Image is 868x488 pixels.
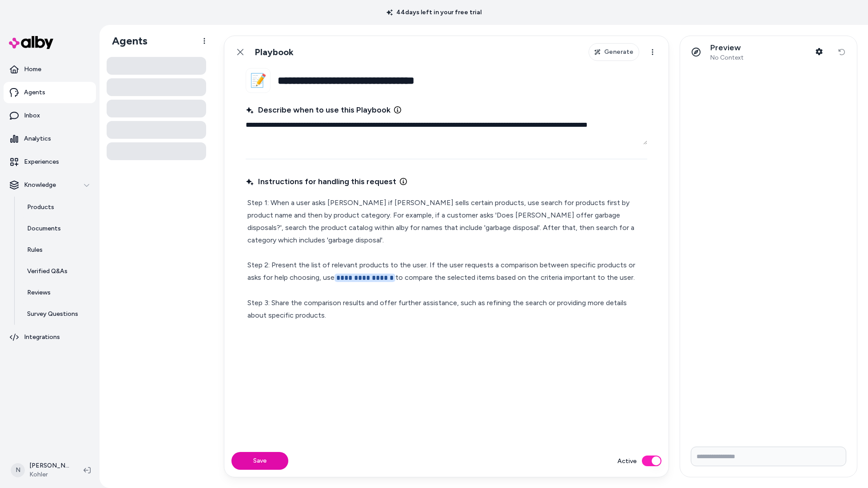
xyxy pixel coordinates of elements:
p: Reviews [27,288,51,297]
span: Instructions for handling this request [246,175,396,188]
p: Knowledge [24,181,56,190]
p: 44 days left in your free trial [381,8,487,17]
a: Home [4,59,96,80]
p: Analytics [24,134,51,143]
span: Generate [604,48,633,56]
a: Products [18,197,96,218]
p: [PERSON_NAME] [29,461,69,470]
a: Verified Q&As [18,261,96,282]
p: Survey Questions [27,310,78,319]
p: Inbox [24,111,40,120]
p: Experiences [24,157,59,166]
p: Home [24,65,41,74]
p: Step 1: When a user asks [PERSON_NAME] if [PERSON_NAME] sells certain products, use search for pr... [247,197,645,322]
span: Describe when to use this Playbook [246,104,390,116]
p: Rules [27,246,43,254]
h1: Playbook [255,47,294,58]
img: alby Logo [9,36,53,49]
button: Knowledge [4,174,96,196]
button: Save [231,452,288,470]
p: Integrations [24,333,60,342]
p: Preview [710,43,744,53]
span: No Context [710,54,744,62]
input: Write your prompt here [691,447,846,466]
p: Agents [24,88,45,97]
a: Documents [18,218,96,239]
a: Analytics [4,128,96,149]
p: Verified Q&As [27,267,68,276]
a: Integrations [4,327,96,348]
a: Experiences [4,151,96,173]
button: N[PERSON_NAME]Kohler [5,456,76,484]
p: Products [27,203,54,212]
a: Rules [18,239,96,261]
a: Agents [4,82,96,103]
span: N [11,463,25,477]
a: Inbox [4,105,96,126]
h1: Agents [105,34,147,48]
span: Kohler [29,470,69,479]
p: Documents [27,224,61,233]
label: Active [617,456,637,466]
button: Generate [589,43,639,61]
a: Survey Questions [18,303,96,325]
a: Reviews [18,282,96,303]
button: 📝 [246,68,271,93]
